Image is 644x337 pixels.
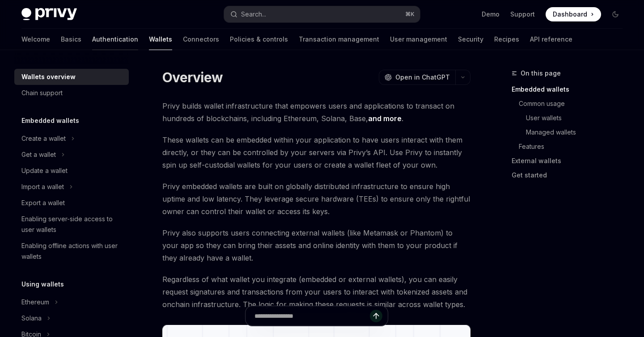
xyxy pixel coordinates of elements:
[512,168,630,182] a: Get started
[14,69,129,85] a: Wallets overview
[512,154,630,168] a: External wallets
[183,29,219,50] a: Connectors
[510,10,535,19] a: Support
[14,179,129,195] button: Toggle Import a wallet section
[21,165,68,176] div: Update a wallet
[299,29,379,50] a: Transaction management
[162,273,470,311] span: Regardless of what wallet you integrate (embedded or external wallets), you can easily request si...
[14,310,129,326] button: Toggle Solana section
[530,29,572,50] a: API reference
[482,10,500,19] a: Demo
[21,88,63,98] div: Chain support
[224,6,419,22] button: Open search
[553,10,587,19] span: Dashboard
[512,125,630,139] a: Managed wallets
[162,69,223,85] h1: Overview
[149,29,172,50] a: Wallets
[254,306,370,326] input: Ask a question...
[162,134,470,171] span: These wallets can be embedded within your application to have users interact with them directly, ...
[21,240,123,262] div: Enabling offline actions with user wallets
[14,195,129,211] a: Export a wallet
[14,85,129,101] a: Chain support
[21,8,77,21] img: dark logo
[512,111,630,125] a: User wallets
[14,294,129,310] button: Toggle Ethereum section
[21,72,76,82] div: Wallets overview
[370,310,382,322] button: Send message
[162,100,470,125] span: Privy builds wallet infrastructure that empowers users and applications to transact on hundreds o...
[21,198,65,208] div: Export a wallet
[368,114,402,123] a: and more
[21,297,49,308] div: Ethereum
[608,7,623,21] button: Toggle dark mode
[379,70,455,85] button: Open in ChatGPT
[14,163,129,179] a: Update a wallet
[395,73,450,82] span: Open in ChatGPT
[21,115,79,126] h5: Embedded wallets
[14,238,129,265] a: Enabling offline actions with user wallets
[14,131,129,147] button: Toggle Create a wallet section
[458,29,483,50] a: Security
[546,7,601,21] a: Dashboard
[14,211,129,238] a: Enabling server-side access to user wallets
[21,133,66,144] div: Create a wallet
[92,29,138,50] a: Authentication
[390,29,447,50] a: User management
[521,68,561,79] span: On this page
[162,227,470,264] span: Privy also supports users connecting external wallets (like Metamask or Phantom) to your app so t...
[405,11,415,18] span: ⌘ K
[21,149,56,160] div: Get a wallet
[14,147,129,163] button: Toggle Get a wallet section
[21,313,42,324] div: Solana
[230,29,288,50] a: Policies & controls
[21,279,64,290] h5: Using wallets
[21,214,123,235] div: Enabling server-side access to user wallets
[21,181,64,192] div: Import a wallet
[512,97,630,111] a: Common usage
[512,139,630,154] a: Features
[61,29,81,50] a: Basics
[162,180,470,218] span: Privy embedded wallets are built on globally distributed infrastructure to ensure high uptime and...
[512,82,630,97] a: Embedded wallets
[494,29,519,50] a: Recipes
[21,29,50,50] a: Welcome
[241,9,266,20] div: Search...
